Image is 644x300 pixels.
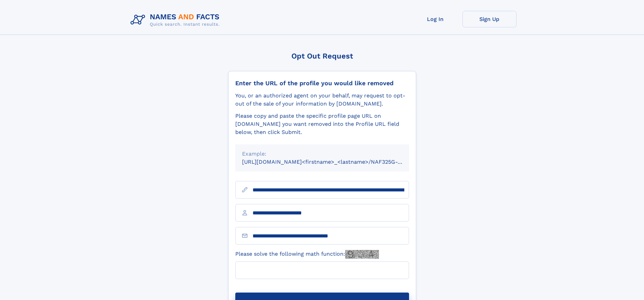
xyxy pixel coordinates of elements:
a: Sign Up [462,11,517,27]
div: Example: [242,150,402,158]
a: Log In [408,11,462,27]
div: Enter the URL of the profile you would like removed [235,79,409,87]
small: [URL][DOMAIN_NAME]<firstname>_<lastname>/NAF325G-xxxxxxxx [242,159,422,165]
div: You, or an authorized agent on your behalf, may request to opt-out of the sale of your informatio... [235,92,409,108]
div: Opt Out Request [228,52,416,60]
label: Please solve the following math function: [235,250,379,259]
img: Logo Names and Facts [128,11,225,29]
div: Please copy and paste the specific profile page URL on [DOMAIN_NAME] you want removed into the Pr... [235,112,409,136]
